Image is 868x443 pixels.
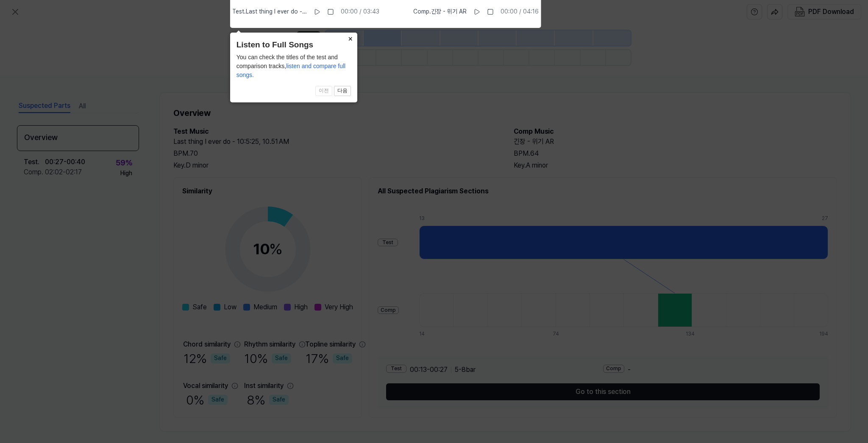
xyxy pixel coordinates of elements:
[236,53,351,80] div: You can check the titles of the test and comparison tracks,
[232,8,307,16] span: Test . Last thing I ever do - 10:5:25, 10.51 AM
[344,33,357,44] button: Close
[236,39,351,51] header: Listen to Full Songs
[501,8,539,16] div: 00:00 / 04:16
[413,8,467,16] span: Comp . 긴장 - 위기 AR
[341,8,379,16] div: 00:00 / 03:43
[334,86,351,96] button: 다음
[236,63,346,78] span: listen and compare full songs.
